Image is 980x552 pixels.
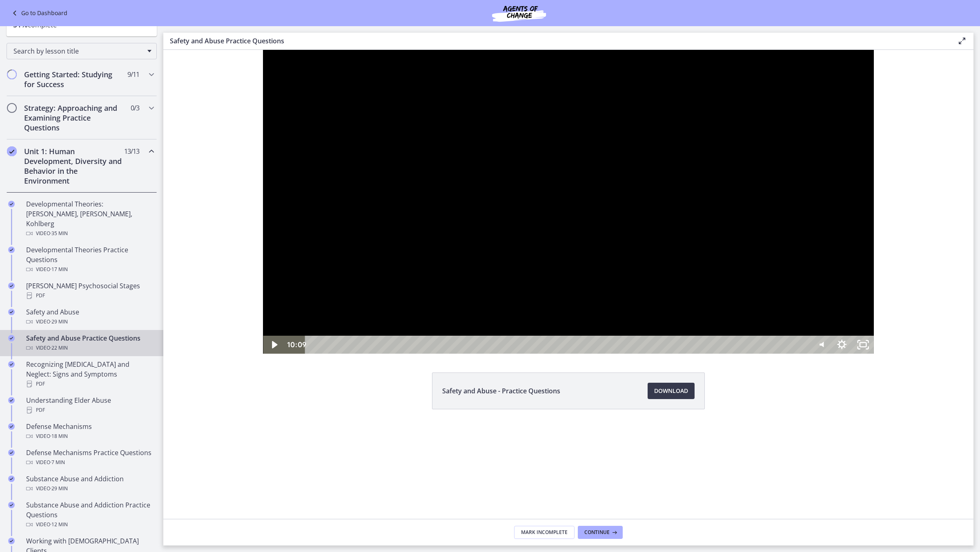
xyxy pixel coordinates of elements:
[13,47,143,56] span: Search by lesson title
[24,146,124,186] h2: Unit 1: Human Development, Diversity and Behavior in the Environment
[26,431,154,441] div: Video
[7,43,157,59] div: Search by lesson title
[26,359,154,389] div: Recognizing [MEDICAL_DATA] and Neglect: Signs and Symptoms
[442,386,560,396] span: Safety and Abuse - Practice Questions
[50,484,68,494] span: · 29 min
[24,103,124,132] h2: Strategy: Approaching and Examining Practice Questions
[689,286,710,304] button: Unfullscreen
[514,526,575,539] button: Mark Incomplete
[24,70,124,89] h2: Getting Started: Studying for Success
[26,307,154,327] div: Safety and Abuse
[26,458,154,467] div: Video
[26,199,154,238] div: Developmental Theories: [PERSON_NAME], [PERSON_NAME], Kohlberg
[50,431,68,441] span: · 18 min
[8,538,15,544] i: Completed
[8,397,15,404] i: Completed
[8,247,15,253] i: Completed
[26,245,154,274] div: Developmental Theories Practice Questions
[584,529,610,536] span: Continue
[50,458,65,467] span: · 7 min
[26,333,154,353] div: Safety and Abuse Practice Questions
[26,229,154,238] div: Video
[10,8,67,18] a: Go to Dashboard
[8,361,15,368] i: Completed
[26,291,154,301] div: PDF
[26,317,154,327] div: Video
[8,476,15,482] i: Completed
[131,103,139,113] span: 0 / 3
[26,484,154,494] div: Video
[26,500,154,530] div: Substance Abuse and Addiction Practice Questions
[127,70,139,79] span: 9 / 11
[26,405,154,415] div: PDF
[26,265,154,274] div: Video
[470,3,568,23] img: Agents of Change
[50,520,68,530] span: · 12 min
[8,335,15,341] i: Completed
[648,383,695,399] a: Download
[26,395,154,415] div: Understanding Elder Abuse
[26,474,154,494] div: Substance Abuse and Addiction
[50,343,68,353] span: · 22 min
[26,520,154,530] div: Video
[26,422,154,441] div: Defense Mechanisms
[8,283,15,289] i: Completed
[50,317,68,327] span: · 29 min
[7,146,17,156] i: Completed
[124,146,139,156] span: 13 / 13
[26,343,154,353] div: Video
[8,201,15,207] i: Completed
[578,526,623,539] button: Continue
[8,502,15,508] i: Completed
[521,529,568,536] span: Mark Incomplete
[8,309,15,315] i: Completed
[668,286,689,304] button: Show settings menu
[26,379,154,389] div: PDF
[647,286,668,304] button: Mute
[26,281,154,301] div: [PERSON_NAME] Psychosocial Stages
[163,50,973,354] iframe: Video Lesson
[26,448,154,467] div: Defense Mechanisms Practice Questions
[8,423,15,430] i: Completed
[8,449,15,456] i: Completed
[50,229,68,238] span: · 35 min
[170,36,944,46] h3: Safety and Abuse Practice Questions
[654,386,688,396] span: Download
[50,265,68,274] span: · 17 min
